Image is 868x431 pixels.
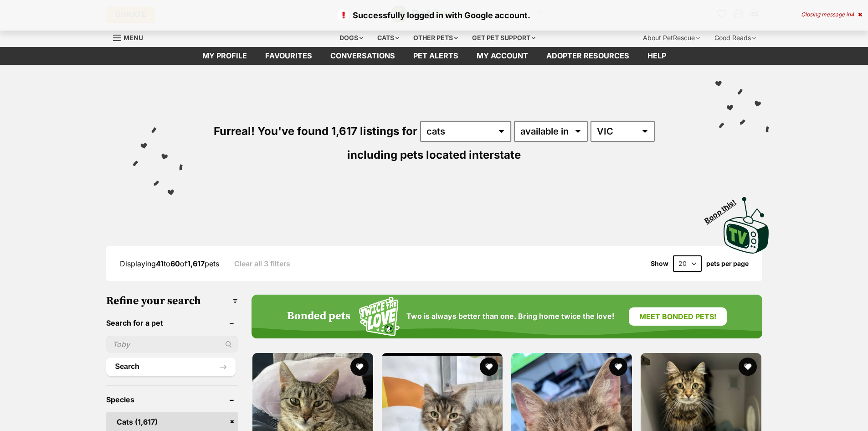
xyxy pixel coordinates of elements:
[123,34,143,42] span: Menu
[106,395,238,404] header: Species
[256,47,321,65] a: Favourites
[170,259,180,268] strong: 60
[187,259,205,268] strong: 1,617
[333,29,370,47] div: Dogs
[801,11,862,18] div: Closing message in
[106,336,238,353] input: Toby
[609,358,627,376] button: favourite
[703,192,745,225] span: Boop this!
[467,47,537,65] a: My account
[120,259,219,268] span: Displaying to of pets
[651,260,668,267] span: Show
[347,148,521,161] span: including pets located interstate
[480,358,498,376] button: favourite
[739,358,757,376] button: favourite
[106,319,238,327] header: Search for a pet
[724,189,769,255] a: Boop this!
[724,197,769,254] img: PetRescue TV logo
[706,260,749,267] label: pets per page
[637,29,706,47] div: About PetRescue
[287,310,350,323] h4: Bonded pets
[404,47,467,65] a: Pet alerts
[466,29,542,47] div: Get pet support
[851,11,854,18] span: 4
[193,47,256,65] a: My profile
[9,9,859,21] p: Successfully logged in with Google account.
[106,358,236,376] button: Search
[638,47,675,65] a: Help
[359,297,400,337] img: Squiggle
[234,260,290,268] a: Clear all 3 filters
[350,358,369,376] button: favourite
[629,307,727,326] a: Meet bonded pets!
[214,125,417,138] span: Furreal! You've found 1,617 listings for
[113,29,149,45] a: Menu
[321,47,404,65] a: conversations
[708,29,762,47] div: Good Reads
[537,47,638,65] a: Adopter resources
[406,312,614,321] span: Two is always better than one. Bring home twice the love!
[407,29,464,47] div: Other pets
[371,29,406,47] div: Cats
[156,259,164,268] strong: 41
[106,295,238,307] h3: Refine your search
